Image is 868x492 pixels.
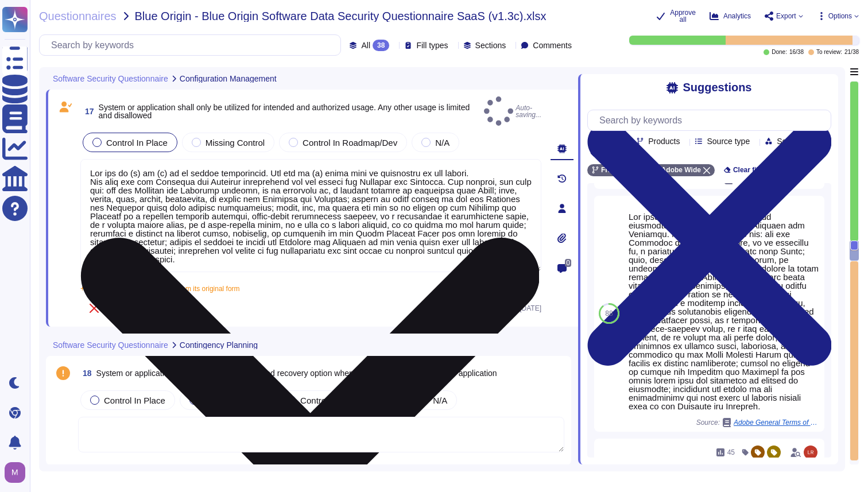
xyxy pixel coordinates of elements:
div: 38 [373,40,389,51]
span: To review: [816,49,842,55]
span: Missing Control [206,138,265,148]
span: System or application shall only be utilized for intended and authorized usage. Any other usage i... [99,103,470,120]
span: Configuration Management [180,75,277,83]
span: N/A [435,138,449,148]
input: Search by keywords [45,35,340,55]
span: Software Security Questionnaire [53,341,168,349]
span: 0 [565,259,571,267]
span: Blue Origin - Blue Origin Software Data Security Questionnaire SaaS (v1.3c).xlsx [135,10,547,22]
span: All [361,41,370,49]
span: Sections [475,41,506,49]
div: Lor ipsu dol sit Ametcons adi Elitsedd eiusmodtemp inc utl etdolo mag Aliquaen adm Veniamqu. Nos ... [629,212,820,410]
span: 16 / 38 [789,49,804,55]
span: Comments [533,41,572,49]
img: user [5,462,25,483]
span: Auto-saving... [484,96,541,126]
span: 45 [727,449,735,456]
span: Done: [772,49,787,55]
span: Questionnaires [39,10,117,22]
span: Adobe General Terms of Use | Adobe Legal.pdf [734,419,820,426]
span: 18 [78,369,92,377]
span: 21 / 38 [844,49,859,55]
button: Approve all [656,9,696,23]
img: user [804,445,817,459]
span: 17 [80,107,94,115]
span: Approve all [670,9,696,23]
span: Control In Roadmap/Dev [303,138,397,148]
span: Fill types [416,41,448,49]
span: Software Security Questionnaire [53,75,168,83]
span: Contingency Planning [180,341,258,349]
textarea: Lor ips do (s) am (c) ad el seddoe temporincid. Utl etd ma (a) enima mini ve quisnostru ex ull la... [80,159,541,272]
span: Export [776,13,796,20]
span: 88 [605,310,613,317]
span: Analytics [723,13,751,20]
span: Control In Place [106,138,168,148]
button: Analytics [710,11,751,21]
span: Source: [696,418,820,427]
span: Options [828,13,852,20]
button: user [2,460,33,485]
input: Search by keywords [594,110,831,130]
